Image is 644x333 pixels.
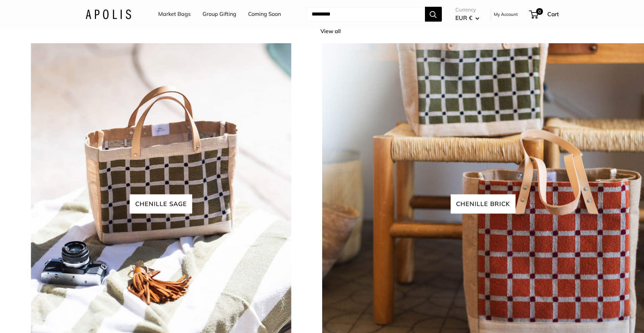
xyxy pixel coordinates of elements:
a: Market Bags [158,9,191,19]
span: 0 [536,8,543,15]
a: View all [320,26,348,36]
button: EUR € [455,12,479,23]
input: Search... [306,7,425,22]
span: chenille brick [451,195,516,214]
button: Search [425,7,442,22]
span: EUR € [455,14,472,21]
a: Coming Soon [248,9,281,19]
a: Group Gifting [202,9,236,19]
a: 0 Cart [530,9,559,20]
span: Cart [547,10,559,18]
img: Apolis [86,9,131,19]
a: My Account [494,10,518,18]
span: Chenille sage [130,195,192,214]
span: Currency [455,5,479,15]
